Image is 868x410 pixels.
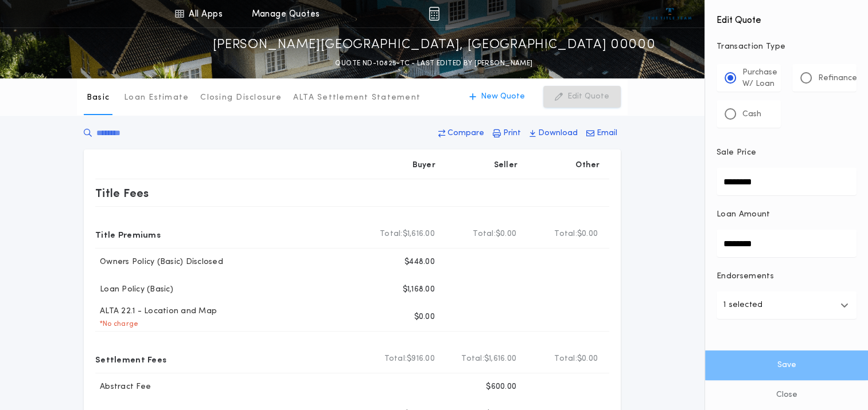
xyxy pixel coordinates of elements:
[723,298,762,312] p: 1 selected
[95,320,138,329] p: * No charge
[95,306,217,317] p: ALTA 22.1 - Location and Map
[380,228,403,240] b: Total:
[567,91,609,102] p: Edit Quote
[481,91,525,102] p: New Quote
[717,291,857,319] button: 1 selected
[412,160,435,171] p: Buyer
[486,381,516,393] p: $600.00
[583,123,621,144] button: Email
[543,86,621,108] button: Edit Quote
[435,123,488,144] button: Compare
[742,109,761,120] p: Cash
[407,353,435,365] span: $916.00
[742,67,777,90] p: Purchase W/ Loan
[124,92,189,104] p: Loan Estimate
[489,123,524,144] button: Print
[717,7,857,27] h4: Edit Quote
[577,228,598,240] span: $0.00
[705,350,868,380] button: Save
[461,353,484,365] b: Total:
[403,228,435,240] span: $1,616.00
[538,128,578,139] p: Download
[95,184,149,202] p: Title Fees
[526,123,581,144] button: Download
[213,36,656,54] p: [PERSON_NAME][GEOGRAPHIC_DATA], [GEOGRAPHIC_DATA] 00000
[554,353,577,365] b: Total:
[404,257,435,268] p: $448.00
[717,209,770,220] p: Loan Amount
[414,312,435,323] p: $0.00
[818,73,857,84] p: Refinance
[403,284,435,295] p: $1,168.00
[577,353,598,365] span: $0.00
[705,380,868,410] button: Close
[503,128,521,139] p: Print
[473,228,496,240] b: Total:
[597,128,617,139] p: Email
[717,271,857,282] p: Endorsements
[447,128,484,139] p: Compare
[717,41,857,53] p: Transaction Type
[717,168,857,195] input: Sale Price
[95,257,223,268] p: Owners Policy (Basic) Disclosed
[576,160,600,171] p: Other
[494,160,518,171] p: Seller
[484,353,516,365] span: $1,616.00
[554,228,577,240] b: Total:
[293,92,421,104] p: ALTA Settlement Statement
[458,86,536,108] button: New Quote
[496,228,516,240] span: $0.00
[200,92,282,104] p: Closing Disclosure
[717,230,857,257] input: Loan Amount
[95,350,166,368] p: Settlement Fees
[429,7,439,21] img: img
[384,353,407,365] b: Total:
[335,58,532,69] p: QUOTE ND-10825-TC - LAST EDITED BY [PERSON_NAME]
[648,8,691,19] img: vs-icon
[717,147,756,159] p: Sale Price
[87,92,110,104] p: Basic
[95,284,173,295] p: Loan Policy (Basic)
[95,225,161,243] p: Title Premiums
[95,381,151,393] p: Abstract Fee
